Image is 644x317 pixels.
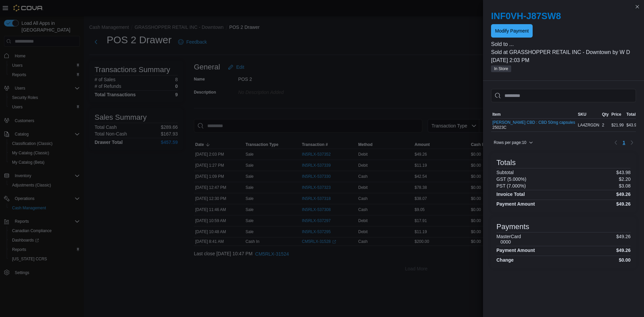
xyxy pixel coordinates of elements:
button: [PERSON_NAME] CBD : CBD 50mg capsules [492,120,575,125]
span: Price [611,112,621,117]
h4: $49.26 [616,192,631,197]
button: Close this dialog [633,3,641,11]
span: Rows per page : 10 [494,140,526,145]
button: SKU [577,110,601,118]
h4: Change [496,257,514,263]
p: $49.26 [616,234,631,245]
span: Modify Payment [495,28,529,34]
span: In Store [491,65,511,72]
h4: $49.26 [616,201,631,207]
button: Price [610,110,625,118]
p: Sold at GRASSHOPPER RETAIL INC - Downtown by W D [491,48,636,56]
h6: MasterCard [496,234,521,239]
h2: INF0VH-J87SW8 [491,11,636,21]
h4: $0.00 [619,257,631,263]
ul: Pagination for table: MemoryTable from EuiInMemoryTable [620,137,628,148]
p: $2.20 [619,176,631,182]
h6: PST (7.000%) [496,183,526,189]
span: Item [492,112,501,117]
p: $3.08 [619,183,631,189]
h4: Invoice Total [496,192,525,197]
span: Qty [602,112,609,117]
button: Item [491,110,577,118]
span: In Store [494,66,508,72]
h4: $49.26 [616,248,631,253]
div: 2 [601,121,610,129]
button: Previous page [612,139,620,147]
button: Qty [601,110,610,118]
h6: GST (5.000%) [496,176,526,182]
nav: Pagination for table: MemoryTable from EuiInMemoryTable [612,137,636,148]
h4: Payment Amount [496,248,535,253]
button: Modify Payment [491,24,533,38]
div: $21.99 [610,121,625,129]
button: Total [625,110,640,118]
h3: Payments [496,223,529,231]
span: Total [626,112,636,117]
div: $43.98 [625,121,640,129]
input: This is a search bar. As you type, the results lower in the page will automatically filter. [491,89,636,102]
span: 1 [623,139,625,146]
h6: 0000 [500,239,521,245]
h4: Payment Amount [496,201,535,207]
h6: Subtotal [496,170,514,175]
p: [DATE] 2:03 PM [491,56,636,64]
button: Page 1 of 1 [620,137,628,148]
span: SKU [578,112,586,117]
div: 25023C [492,120,575,130]
button: Rows per page:10 [491,139,536,147]
span: LA4ZRGDN [578,122,599,128]
h3: Totals [496,159,516,167]
p: $43.98 [616,170,631,175]
p: Sold to ... [491,40,636,48]
button: Next page [628,139,636,147]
